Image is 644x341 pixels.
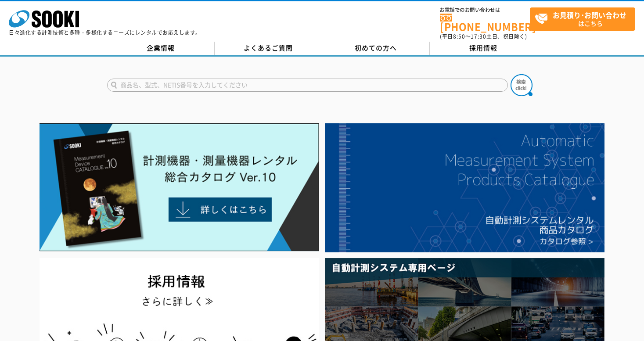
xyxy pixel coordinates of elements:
span: 8:50 [453,32,465,40]
span: (平日 ～ 土日、祝日除く) [440,32,527,40]
a: 採用情報 [430,42,537,55]
a: お見積り･お問い合わせはこちら [530,7,635,31]
a: 初めての方へ [322,42,430,55]
a: 企業情報 [107,42,215,55]
input: 商品名、型式、NETIS番号を入力してください [107,79,508,92]
strong: お見積り･お問い合わせ [553,10,626,20]
img: 自動計測システムカタログ [325,123,604,252]
span: 17:30 [471,32,486,40]
span: はこちら [535,8,635,30]
img: Catalog Ver10 [40,123,319,251]
p: 日々進化する計測技術と多種・多様化するニーズにレンタルでお応えします。 [9,30,201,35]
span: お電話でのお問い合わせは [440,7,530,13]
img: btn_search.png [511,74,532,96]
span: 初めての方へ [355,43,397,53]
a: [PHONE_NUMBER] [440,14,530,32]
a: よくあるご質問 [215,42,322,55]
